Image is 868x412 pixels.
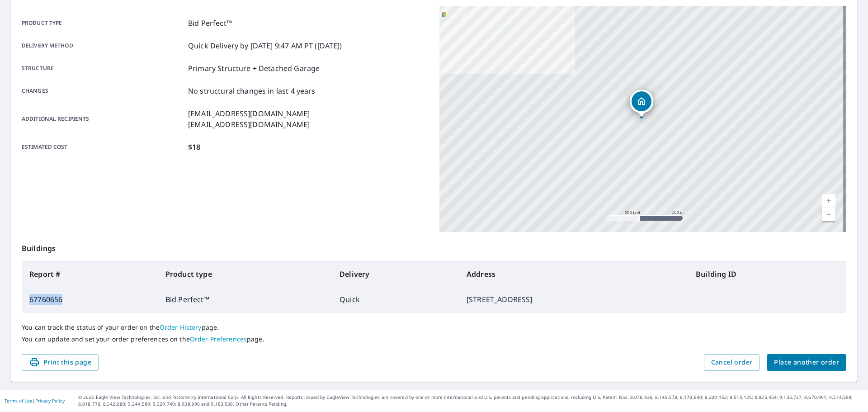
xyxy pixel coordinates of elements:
p: No structural changes in last 4 years [188,85,316,96]
th: Building ID [689,261,846,287]
p: Estimated cost [22,142,184,152]
p: Product type [22,18,184,28]
span: Print this page [29,357,91,368]
p: | [5,398,65,403]
td: Quick [332,287,459,312]
div: Dropped pin, building 1, Residential property, 2507 SW Egret Pond Cir Palm City, FL 34990 [630,90,653,118]
td: [STREET_ADDRESS] [459,287,689,312]
th: Address [459,261,689,287]
th: Report # [22,261,158,287]
p: Changes [22,85,184,96]
p: You can track the status of your order on the page. [22,323,846,331]
span: Place another order [774,357,839,368]
p: Bid Perfect™ [188,18,232,28]
a: Current Level 17, Zoom In [822,194,835,208]
button: Place another order [767,354,846,371]
th: Product type [158,261,332,287]
a: Current Level 17, Zoom Out [822,208,835,221]
p: [EMAIL_ADDRESS][DOMAIN_NAME] [188,119,310,130]
a: Privacy Policy [35,398,65,404]
button: Print this page [22,354,99,371]
span: Cancel order [711,357,753,368]
a: Order History [160,323,202,331]
a: Order Preferences [190,335,247,343]
th: Delivery [332,261,459,287]
td: 67760656 [22,287,158,312]
p: You can update and set your order preferences on the page. [22,335,846,343]
p: Structure [22,63,184,74]
p: $18 [188,142,200,152]
td: Bid Perfect™ [158,287,332,312]
p: Buildings [22,232,846,261]
p: Delivery method [22,40,184,51]
p: © 2025 Eagle View Technologies, Inc. and Pictometry International Corp. All Rights Reserved. Repo... [78,394,863,407]
p: [EMAIL_ADDRESS][DOMAIN_NAME] [188,108,310,119]
p: Primary Structure + Detached Garage [188,63,320,74]
p: Quick Delivery by [DATE] 9:47 AM PT ([DATE]) [188,40,342,51]
a: Terms of Use [5,398,33,404]
p: Additional recipients [22,108,184,130]
button: Cancel order [704,354,760,371]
